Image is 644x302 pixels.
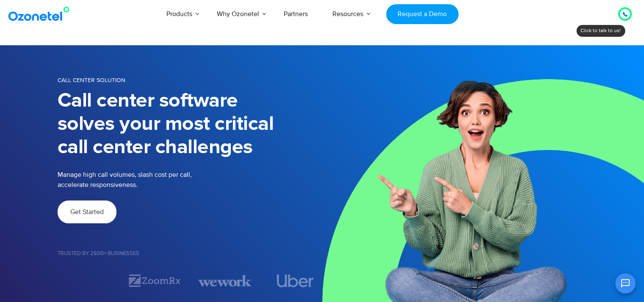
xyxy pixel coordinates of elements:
div: Image Carousel [58,273,322,288]
span: Get Started [70,209,104,215]
button: Open chat [615,273,636,294]
p: Manage high call volumes, slash cost per call, accelerate responsiveness. [58,170,248,190]
h1: Call center software solves your most critical call center challenges [58,89,322,159]
img: wework [198,273,252,288]
div: 4 / 7 [268,275,322,287]
a: Request a Demo [386,4,459,24]
img: zoomrx [128,273,181,288]
span: Call Center Solution [58,77,125,84]
h5: Trusted by 2500+ Businesses [58,251,322,256]
div: 3 / 7 [198,273,252,288]
div: 1 / 7 [58,276,111,286]
div: 2 / 7 [128,273,181,288]
img: uber [277,275,314,287]
a: Get Started [58,200,116,223]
